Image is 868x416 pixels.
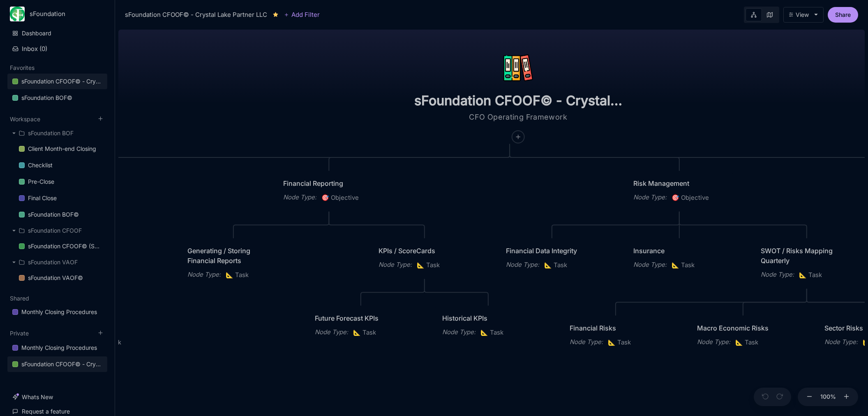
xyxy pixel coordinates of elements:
div: sFoundation CFOOF [28,226,82,236]
button: 100% [818,388,838,407]
a: Client Month-end Closing [14,141,107,157]
a: Whats New [7,389,107,405]
div: Macro Economic RisksNode Type:📐Task [689,315,797,356]
span: Objective [321,193,359,203]
div: Financial Data IntegrityNode Type:📐Task [498,238,606,278]
div: Checklists and Documentation [60,313,152,333]
div: sFoundation CFOOF© - Crystal Lake Partner LLC [125,10,267,20]
span: Task [226,270,249,280]
div: Risk Management [633,178,725,188]
button: sFoundation [10,7,105,21]
div: SWOT / Risks Mapping Quarterly [761,246,853,266]
span: Task [353,328,376,337]
div: Node Type : [761,270,794,280]
span: Task [480,328,503,337]
a: Pre-Close [14,174,107,190]
button: View [783,7,824,23]
div: sFoundation BOF© [21,93,72,103]
div: Checklists and DocumentationTask [52,305,160,356]
div: sFoundation CFOOF© - Crystal Lake Partner LLC [21,359,102,369]
a: Final Close [14,190,107,206]
div: Historical KPIs [442,313,534,323]
div: sFoundation BOF [28,128,74,138]
div: sFoundation CFOOF© (Sample) [28,241,102,251]
div: Generating / Storing Financial ReportsNode Type:📐Task [180,238,287,288]
div: Favorites [7,71,107,109]
i: 📐 [672,261,681,269]
button: Add Filter [284,10,320,20]
button: Favorites [10,64,35,71]
i: 📐 [480,328,490,336]
i: 📐 [735,338,745,346]
div: Future Forecast KPIsNode Type:📐Task [307,305,415,346]
div: sFoundation VAOF© [14,270,107,286]
div: Insurance [633,246,725,256]
a: sFoundation BOF© [7,90,107,106]
span: Add Filter [289,10,320,20]
div: Checklist [28,160,53,170]
div: Workspace [7,123,107,289]
div: Monthly Closing Procedures [21,307,97,317]
div: sFoundation CFOOF© (Sample) [14,238,107,254]
div: Monthly Closing Procedures [7,340,107,356]
div: sFoundation CFOOF© - Crystal Lake Partner LLC [7,356,107,372]
div: Node Type : [315,327,348,337]
div: Financial Risks [570,323,662,333]
i: 📐 [544,261,554,269]
div: Node Type : [697,337,730,347]
div: Risk ManagementNode Type:🎯Objective [626,171,733,211]
div: InsuranceNode Type:📐Task [626,238,733,278]
div: Client Month-end Closing [28,144,96,154]
a: sFoundation CFOOF© - Crystal Lake Partner LLC [7,74,107,89]
div: Shared [7,302,107,323]
div: KPIs / ScoreCards [379,246,471,256]
div: Monthly Closing Procedures [21,343,97,353]
div: Financial Data Integrity [506,246,598,256]
span: Objective [672,193,709,203]
div: sFoundation BOF© [7,90,107,106]
div: Node Type : [187,270,221,280]
div: Pre-Close [14,174,107,190]
span: Task [799,270,822,280]
div: Final Close [28,193,57,203]
span: Task [544,260,567,270]
div: SWOT / Risks Mapping QuarterlyNode Type:📐Task [753,238,861,288]
img: icon [503,53,533,83]
span: Task [98,337,121,347]
a: sFoundation BOF© [14,207,107,222]
div: Final Close [14,190,107,206]
a: sFoundation CFOOF© - Crystal Lake Partner LLC [7,356,107,372]
i: 📐 [417,261,426,269]
div: Node Type : [633,192,667,202]
div: Macro Economic Risks [697,323,789,333]
a: sFoundation CFOOF© (Sample) [14,238,107,254]
div: sFoundation VAOF [7,255,107,270]
span: Task [672,260,695,270]
a: Monthly Closing Procedures [7,304,107,320]
div: View [796,12,809,18]
i: 📐 [608,338,617,346]
div: Node Type : [283,192,316,202]
button: Inbox (0) [7,42,107,56]
div: Node Type : [824,337,858,347]
i: 📐 [353,328,362,336]
button: Private [10,330,29,337]
div: Financial ReportingNode Type:🎯Objective [275,171,383,211]
div: Historical KPIsNode Type:📐Task [434,305,542,346]
a: sFoundation VAOF© [14,270,107,286]
div: Future Forecast KPIs [315,313,407,323]
div: Node Type : [379,260,412,270]
i: 🎯 [672,194,681,201]
div: Node Type : [506,260,539,270]
div: Financial Reporting [283,178,375,188]
div: sFoundation BOF© [28,210,79,220]
span: Task [735,337,758,347]
button: Shared [10,295,29,302]
i: 🎯 [321,194,331,201]
div: KPIs / ScoreCardsNode Type:📐Task [371,238,478,278]
textarea: CFO Operating Framework [436,112,600,122]
a: Monthly Closing Procedures [7,340,107,356]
